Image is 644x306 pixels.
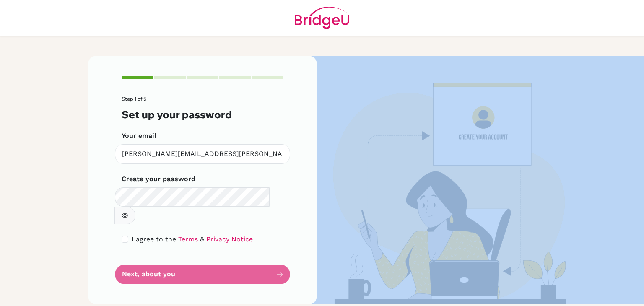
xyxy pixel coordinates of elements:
span: I agree to the [132,235,176,243]
span: & [200,235,204,243]
a: Privacy Notice [206,235,253,243]
span: Step 1 of 5 [122,96,146,102]
label: Your email [122,131,156,141]
h3: Set up your password [122,109,283,121]
input: Insert your email* [115,144,290,164]
label: Create your password [122,174,195,184]
a: Terms [178,235,198,243]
